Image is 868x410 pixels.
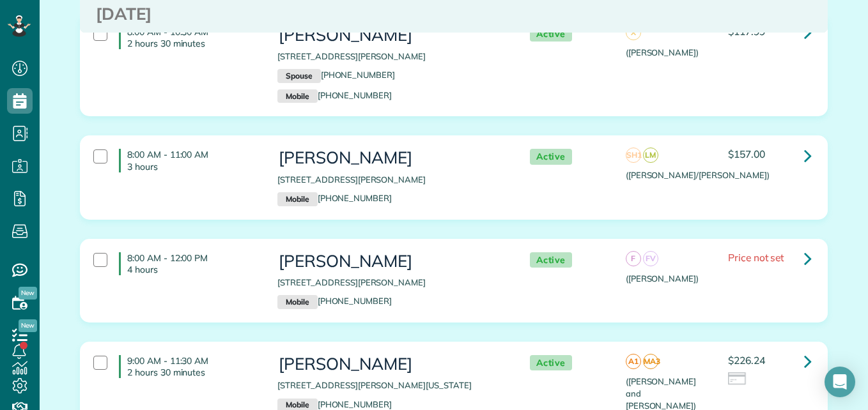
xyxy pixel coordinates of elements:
[277,26,504,45] h3: [PERSON_NAME]
[728,251,784,264] span: Price not set
[643,148,658,163] span: LM
[643,354,658,369] span: MA3
[530,355,572,371] span: Active
[626,354,641,369] span: A1
[277,174,504,186] p: [STREET_ADDRESS][PERSON_NAME]
[119,149,258,172] h4: 8:00 AM - 11:00 AM
[825,367,855,397] div: Open Intercom Messenger
[530,26,572,42] span: Active
[626,47,699,57] span: ([PERSON_NAME])
[643,251,658,266] span: FV
[119,26,258,49] h4: 8:00 AM - 10:30 AM
[19,319,37,332] span: New
[127,264,258,275] p: 4 hours
[277,277,504,289] p: [STREET_ADDRESS][PERSON_NAME]
[626,170,770,180] span: ([PERSON_NAME]/[PERSON_NAME])
[277,355,504,374] h3: [PERSON_NAME]
[277,252,504,271] h3: [PERSON_NAME]
[277,379,504,391] p: [STREET_ADDRESS][PERSON_NAME][US_STATE]
[127,367,258,378] p: 2 hours 30 minutes
[728,148,765,160] span: $157.00
[626,273,699,284] span: ([PERSON_NAME])
[277,89,317,103] small: Mobile
[277,296,392,306] a: Mobile[PHONE_NUMBER]
[119,355,258,378] h4: 9:00 AM - 11:30 AM
[277,193,392,203] a: Mobile[PHONE_NUMBER]
[277,70,395,80] a: Spouse[PHONE_NUMBER]
[277,149,504,167] h3: [PERSON_NAME]
[530,149,572,165] span: Active
[530,252,572,268] span: Active
[277,295,317,309] small: Mobile
[626,251,641,266] span: F
[728,354,765,367] span: $226.24
[626,148,641,163] span: SH1
[127,161,258,172] p: 3 hours
[277,69,320,83] small: Spouse
[277,192,317,206] small: Mobile
[277,50,504,63] p: [STREET_ADDRESS][PERSON_NAME]
[119,252,258,275] h4: 8:00 AM - 12:00 PM
[277,399,392,409] a: Mobile[PHONE_NUMBER]
[728,372,747,386] img: icon_credit_card_neutral-3d9a980bd25ce6dbb0f2033d7200983694762465c175678fcbc2d8f4bc43548e.png
[127,38,258,49] p: 2 hours 30 minutes
[277,90,392,100] a: Mobile[PHONE_NUMBER]
[96,5,812,24] h3: [DATE]
[19,287,37,300] span: New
